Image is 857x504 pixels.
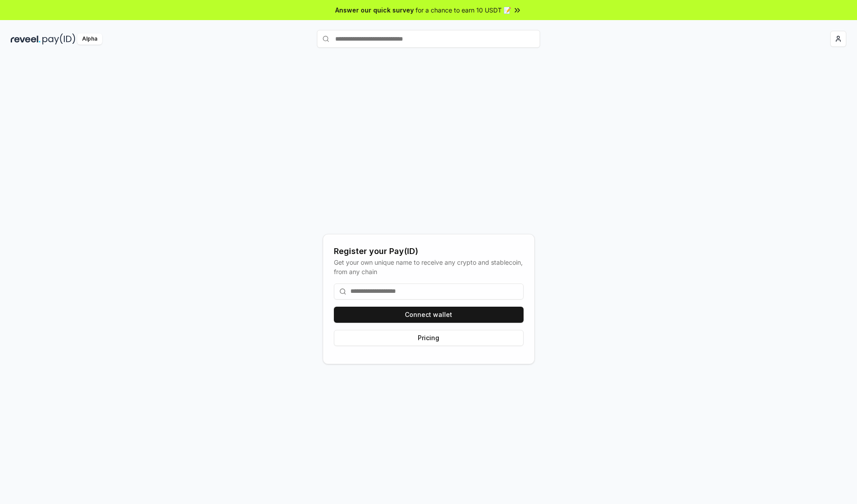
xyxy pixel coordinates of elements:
img: reveel_dark [11,33,41,45]
img: pay_id [42,33,75,45]
span: Answer our quick survey [335,5,414,15]
button: Connect wallet [334,307,524,323]
button: Pricing [334,330,524,346]
span: for a chance to earn 10 USDT 📝 [416,5,511,15]
div: Register your Pay(ID) [334,245,524,258]
div: Alpha [77,33,102,45]
div: Get your own unique name to receive any crypto and stablecoin, from any chain [334,258,524,276]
